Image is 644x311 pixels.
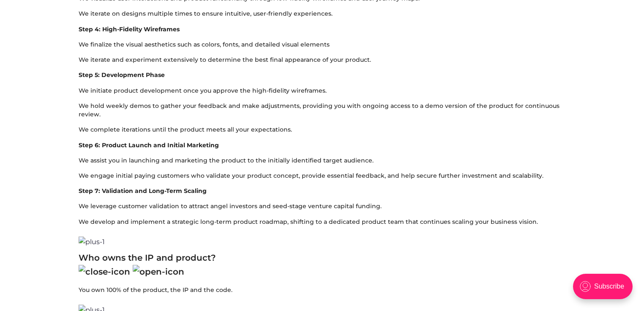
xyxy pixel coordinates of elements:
p: We assist you in launching and marketing the product to the initially identified target audience. [79,156,565,165]
b: Step 5: Development Phase [79,71,165,79]
b: Step 7: Validation and Long-Term Scaling [79,187,207,195]
img: plus-1 [79,237,105,248]
img: open-icon [133,265,184,278]
p: We iterate on designs multiple times to ensure intuitive, user-friendly experiences. [79,9,565,18]
p: We engage initial paying customers who validate your product concept, provide essential feedback,... [79,171,565,180]
p: You own 100% of the product, the IP and the code. [79,286,565,294]
img: close-icon [79,265,130,278]
p: We complete iterations until the product meets all your expectations. [79,125,565,134]
p: We develop and implement a strategic long-term product roadmap, shifting to a dedicated product t... [79,217,565,226]
b: Step 4: High-Fidelity Wireframes [79,25,180,33]
p: We finalize the visual aesthetics such as colors, fonts, and detailed visual elements [79,40,565,49]
p: We iterate and experiment extensively to determine the best final appearance of your product. [79,55,565,64]
b: Step 6: Product Launch and Initial Marketing [79,141,219,149]
p: We initiate product development once you approve the high-fidelity wireframes. [79,86,565,95]
p: We leverage customer validation to attract angel investors and seed-stage venture capital funding. [79,202,565,210]
h4: Who owns the IP and product? [79,251,565,279]
p: We hold weekly demos to gather your feedback and make adjustments, providing you with ongoing acc... [79,102,565,118]
iframe: portal-trigger [566,270,644,311]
